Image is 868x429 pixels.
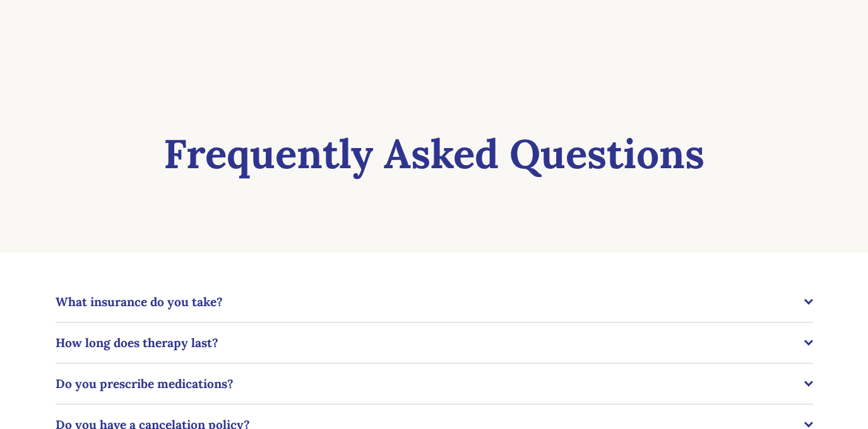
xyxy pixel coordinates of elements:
[56,335,804,350] span: How long does therapy last?
[56,294,804,309] span: What insurance do you take?
[56,282,813,322] button: What insurance do you take?
[56,363,813,404] button: Do you prescribe medications?
[56,323,813,363] button: How long does therapy last?
[56,376,804,391] span: Do you prescribe medications?
[56,131,813,177] h1: Frequently Asked Questions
